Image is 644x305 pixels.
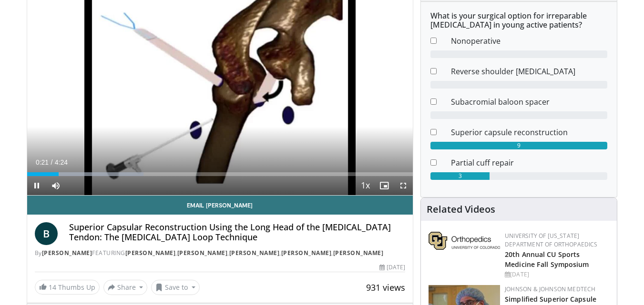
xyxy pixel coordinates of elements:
[103,280,148,295] button: Share
[430,172,490,180] div: 3
[505,285,595,293] a: Johnson & Johnson MedTech
[333,249,384,257] a: [PERSON_NAME]
[55,158,68,166] span: 4:24
[27,196,413,215] a: Email [PERSON_NAME]
[444,127,614,138] dd: Superior capsule reconstruction
[281,249,332,257] a: [PERSON_NAME]
[505,232,597,248] a: University of [US_STATE] Department of Orthopaedics
[36,158,49,166] span: 0:21
[505,270,609,279] div: [DATE]
[49,283,56,292] span: 14
[375,176,394,195] button: Enable picture-in-picture mode
[394,176,413,195] button: Fullscreen
[69,222,406,243] h4: Superior Capsular Reconstruction Using the Long Head of the [MEDICAL_DATA] Tendon: The [MEDICAL_D...
[444,35,614,47] dd: Nonoperative
[27,172,413,176] div: Progress Bar
[229,249,280,257] a: [PERSON_NAME]
[177,249,228,257] a: [PERSON_NAME]
[35,280,100,295] a: 14 Thumbs Up
[356,176,375,195] button: Playback Rate
[427,204,495,215] h4: Related Videos
[151,280,200,295] button: Save to
[35,222,58,245] a: B
[379,263,405,272] div: [DATE]
[430,142,607,149] div: 9
[46,176,65,195] button: Mute
[51,158,53,166] span: /
[444,157,614,168] dd: Partial cuff repair
[430,11,607,30] h6: What is your surgical option for irreparable [MEDICAL_DATA] in young active patients?
[444,66,614,77] dd: Reverse shoulder [MEDICAL_DATA]
[505,250,589,269] a: 20th Annual CU Sports Medicine Fall Symposium
[444,96,614,108] dd: Subacromial baloon spacer
[42,249,92,257] a: [PERSON_NAME]
[35,249,406,257] div: By FEATURING , , , ,
[125,249,176,257] a: [PERSON_NAME]
[429,232,500,250] img: 355603a8-37da-49b6-856f-e00d7e9307d3.png.150x105_q85_autocrop_double_scale_upscale_version-0.2.png
[366,282,405,293] span: 931 views
[27,176,46,195] button: Pause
